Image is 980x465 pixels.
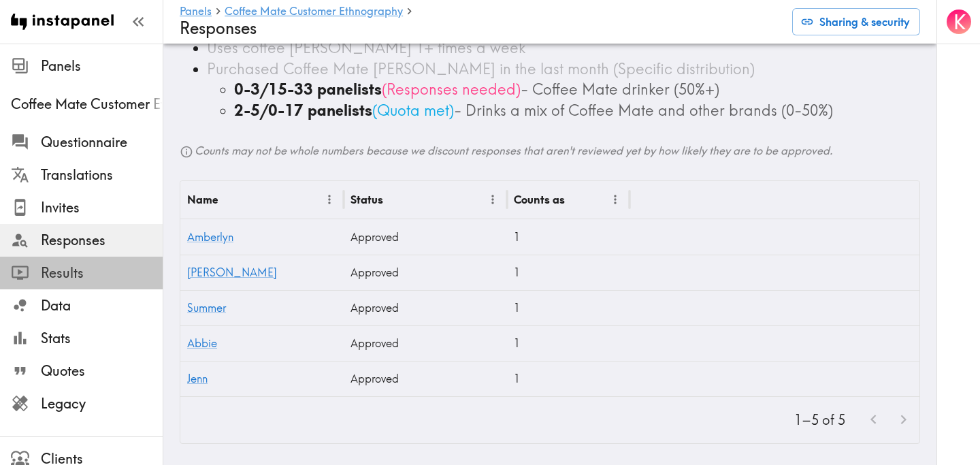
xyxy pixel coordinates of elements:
div: Approved [344,361,507,396]
div: Name [187,193,218,206]
button: Menu [605,189,626,210]
p: 1–5 of 5 [794,411,845,430]
button: Menu [319,189,340,210]
a: Coffee Mate Customer Ethnography [225,5,403,18]
span: Legacy [41,394,163,413]
span: Data [41,296,163,315]
div: Status [350,193,383,206]
span: Quotes [41,362,163,381]
a: [PERSON_NAME] [187,266,277,279]
div: Approved [344,219,507,255]
span: Invites [41,198,163,217]
div: 1 [507,219,630,255]
span: Purchased Coffee Mate [PERSON_NAME] in the last month (Specific distribution) [207,59,755,78]
span: Results [41,263,163,283]
button: Menu [483,189,504,210]
a: Jenn [187,372,208,385]
div: 1 [507,255,630,290]
div: 1 [507,361,630,396]
span: Uses coffee [PERSON_NAME] 1+ times a week [207,38,525,57]
button: Sort [566,189,587,210]
b: 0-3/15-33 panelists [234,80,382,99]
h6: Counts may not be whole numbers because we discount responses that aren't reviewed yet by how lik... [180,143,920,159]
span: K [953,10,966,34]
a: Summer [187,301,226,315]
div: Approved [344,325,507,361]
span: Coffee Mate Customer Ethnography [11,95,163,114]
div: 1 [507,325,630,361]
span: ( Quota met ) [372,101,454,120]
b: 2-5/0-17 panelists [234,101,372,120]
button: K [945,8,973,35]
span: ( Responses needed ) [382,80,521,99]
button: Sharing & security [792,8,920,35]
h4: Responses [180,18,781,38]
div: 1 [507,290,630,325]
div: Approved [344,290,507,325]
span: - Drinks a mix of Coffee Mate and other brands (0-50%) [454,101,833,120]
span: Stats [41,329,163,348]
span: Translations [41,165,163,185]
a: Amberlyn [187,230,233,244]
span: Responses [41,231,163,250]
span: - Coffee Mate drinker (50%+) [521,80,719,99]
button: Sort [385,189,406,210]
span: Panels [41,57,163,76]
span: Questionnaire [41,133,163,152]
button: Sort [219,189,240,210]
div: Counts as [514,193,565,206]
a: Abbie [187,336,217,350]
a: Panels [180,5,212,18]
div: Approved [344,255,507,290]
